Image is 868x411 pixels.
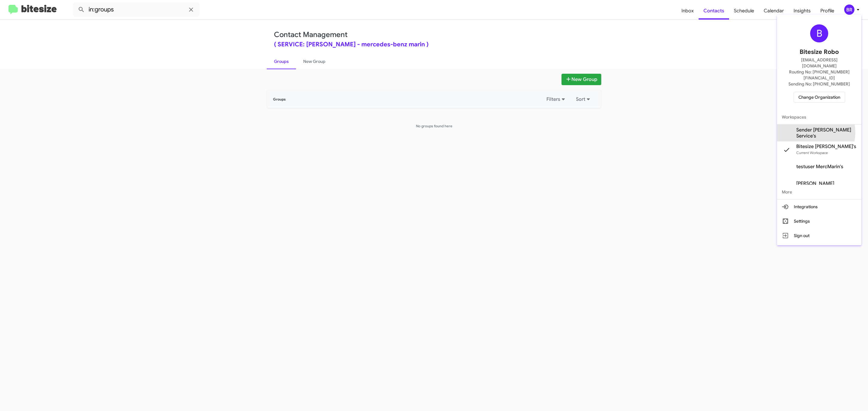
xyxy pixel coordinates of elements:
button: Sign out [777,228,861,243]
button: Change Organization [794,92,845,103]
span: testuser MercMarin's [796,164,843,170]
span: Sender [PERSON_NAME] Service's [796,127,857,139]
button: Integrations [777,199,861,214]
span: More [777,185,861,199]
span: Bitesize Robo [800,47,839,57]
span: Workspaces [777,110,861,124]
span: [EMAIL_ADDRESS][DOMAIN_NAME] [784,57,854,69]
span: Current Workspace [796,150,828,155]
span: [PERSON_NAME] [796,181,834,187]
div: B [810,24,828,42]
span: Change Organization [798,92,840,102]
span: Sending No: [PHONE_NUMBER] [788,81,850,87]
span: Bitesize [PERSON_NAME]'s [796,144,856,150]
span: Routing No: [PHONE_NUMBER][FINANCIAL_ID] [784,69,854,81]
button: Settings [777,214,861,228]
